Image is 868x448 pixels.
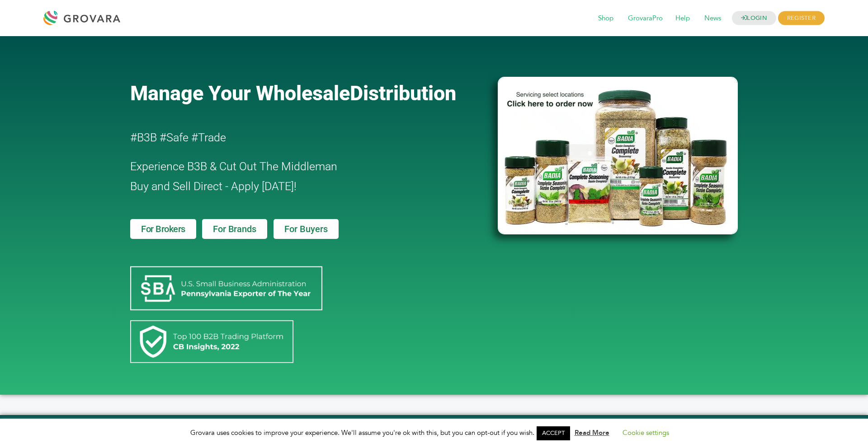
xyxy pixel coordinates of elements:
[284,224,328,233] span: For Buyers
[130,219,196,239] a: For Brokers
[592,10,620,27] span: Shop
[350,81,456,105] span: Distribution
[141,224,185,233] span: For Brokers
[592,14,620,23] a: Shop
[130,128,446,148] h2: #B3B #Safe #Trade
[130,180,297,193] span: Buy and Sell Direct - Apply [DATE]!
[622,14,669,23] a: GrovaraPro
[669,14,696,23] a: Help
[698,10,727,27] span: News
[130,160,337,173] span: Experience B3B & Cut Out The Middleman
[130,81,483,105] a: Manage Your WholesaleDistribution
[130,81,350,105] span: Manage Your Wholesale
[622,10,669,27] span: GrovaraPro
[669,10,696,27] span: Help
[575,428,609,437] a: Read More
[190,428,678,437] span: Grovara uses cookies to improve your experience. We'll assume you're ok with this, but you can op...
[698,14,727,23] a: News
[274,219,339,239] a: For Buyers
[213,224,256,233] span: For Brands
[537,426,570,440] a: ACCEPT
[202,219,267,239] a: For Brands
[623,428,669,437] a: Cookie settings
[732,11,776,25] a: LOGIN
[778,11,825,25] span: REGISTER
